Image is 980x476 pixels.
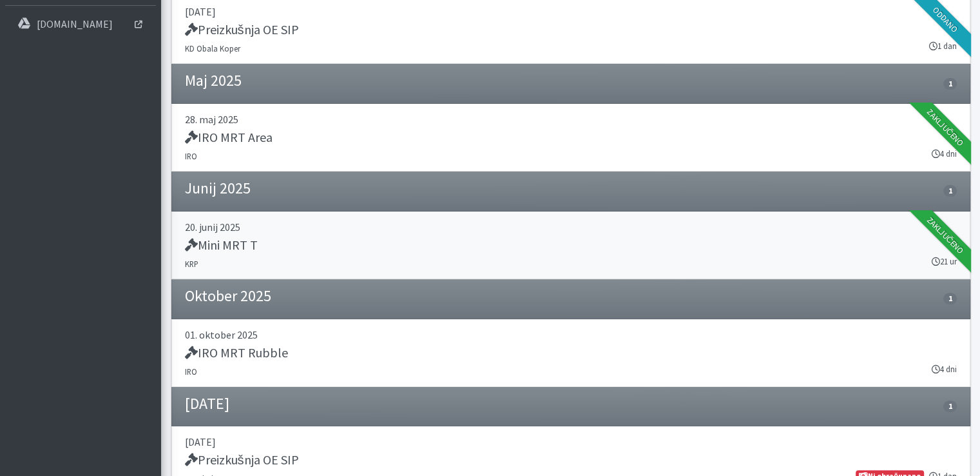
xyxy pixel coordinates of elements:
[943,293,956,304] span: 1
[185,72,242,90] h4: Maj 2025
[185,151,197,161] small: IRO
[185,179,251,198] h4: Junij 2025
[171,319,970,387] a: 01. oktober 2025 IRO MRT Rubble IRO 4 dni
[185,22,299,37] h5: Preizkušnja OE SIP
[185,287,271,306] h4: Oktober 2025
[943,185,956,197] span: 1
[37,17,113,30] p: [DOMAIN_NAME]
[185,219,957,235] p: 20. junij 2025
[185,345,288,361] h5: IRO MRT Rubble
[185,366,197,377] small: IRO
[185,395,229,413] h4: [DATE]
[171,104,970,172] a: 28. maj 2025 IRO MRT Area IRO 4 dni Zaključeno
[185,4,957,19] p: [DATE]
[185,130,273,145] h5: IRO MRT Area
[185,43,240,54] small: KD Obala Koper
[932,363,957,375] small: 4 dni
[185,434,957,450] p: [DATE]
[171,212,970,279] a: 20. junij 2025 Mini MRT T KRP 21 ur Zaključeno
[185,259,198,269] small: KRP
[185,452,299,468] h5: Preizkušnja OE SIP
[5,11,156,37] a: [DOMAIN_NAME]
[185,327,957,342] p: 01. oktober 2025
[943,401,956,412] span: 1
[943,78,956,90] span: 1
[185,112,957,127] p: 28. maj 2025
[185,237,258,253] h5: Mini MRT T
